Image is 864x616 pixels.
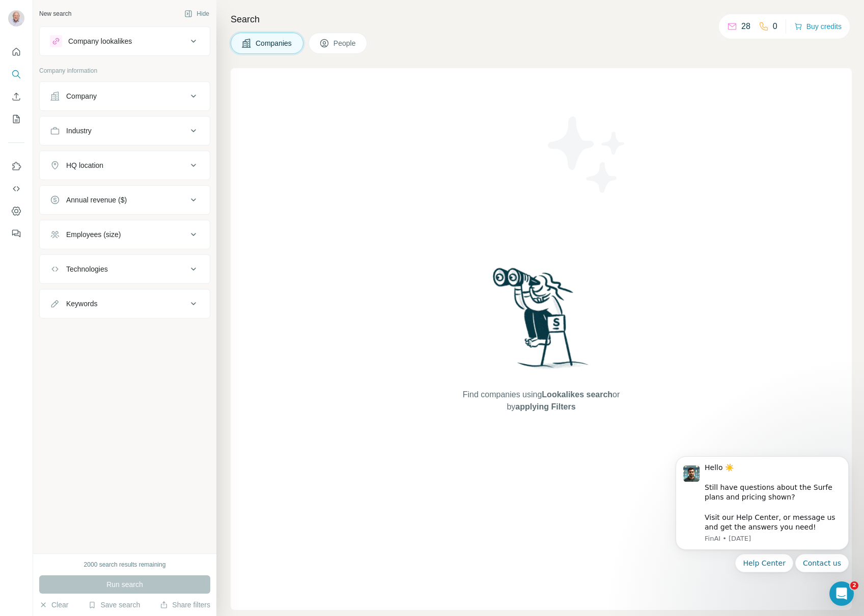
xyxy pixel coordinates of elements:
img: Avatar [8,10,24,26]
span: Lookalikes search [542,390,612,399]
button: Enrich CSV [8,87,24,106]
span: People [333,38,357,48]
img: Surfe Illustration - Stars [541,109,633,200]
button: Annual revenue ($) [40,188,210,212]
button: Save search [88,600,140,610]
span: 2 [850,581,858,590]
div: 2000 search results remaining [84,560,166,569]
p: 28 [741,20,750,33]
span: Find companies using or by [460,389,623,413]
h4: Search [231,12,852,26]
p: 0 [773,20,777,33]
div: Employees (size) [66,229,121,240]
span: Companies [256,38,293,48]
button: Use Surfe API [8,180,24,198]
div: Keywords [66,299,97,309]
button: My lists [8,110,24,128]
iframe: Intercom notifications message [660,444,864,611]
div: Annual revenue ($) [66,195,127,205]
button: Company lookalikes [40,29,210,53]
button: Share filters [160,600,210,610]
div: Technologies [66,264,108,274]
div: HQ location [66,160,103,170]
button: Technologies [40,257,210,281]
div: Industry [66,126,92,136]
button: Hide [177,6,216,21]
iframe: Intercom live chat [829,581,854,606]
p: Company information [39,66,210,75]
button: Feedback [8,224,24,243]
button: Buy credits [794,19,842,34]
button: Clear [39,600,68,610]
button: Use Surfe on LinkedIn [8,157,24,175]
button: HQ location [40,153,210,178]
span: applying Filters [515,402,575,411]
button: Quick start [8,43,24,61]
div: Company lookalikes [68,36,132,46]
button: Company [40,84,210,108]
button: Keywords [40,291,210,316]
button: Search [8,65,24,83]
button: Industry [40,119,210,143]
button: Dashboard [8,202,24,220]
img: Surfe Illustration - Woman searching with binoculars [488,265,594,378]
button: Employees (size) [40,222,210,247]
div: New search [39,9,71,18]
div: Company [66,91,97,101]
